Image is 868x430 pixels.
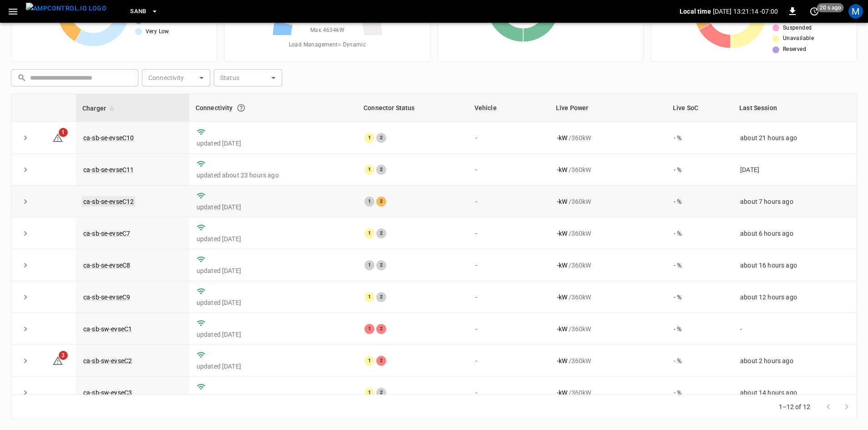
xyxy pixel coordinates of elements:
button: expand row [19,131,32,145]
div: 2 [376,133,386,143]
a: ca-sb-sw-evseC2 [83,357,132,364]
p: updated [DATE] [197,362,350,371]
div: 1 [364,260,374,270]
button: expand row [19,290,32,304]
div: 1 [364,228,374,238]
div: 1 [364,133,374,143]
span: 3 [59,351,68,360]
span: SanB [130,6,146,17]
p: - kW [557,133,567,142]
td: - [468,122,550,154]
td: about 6 hours ago [733,218,857,249]
button: expand row [19,163,32,177]
a: ca-sb-se-evseC11 [83,166,134,173]
div: / 360 kW [557,388,659,397]
th: Connector Status [357,94,468,122]
div: 1 [364,356,374,366]
div: / 360 kW [557,165,659,174]
td: - [733,313,857,345]
p: - kW [557,293,567,302]
td: - [468,218,550,249]
td: - [468,345,550,377]
p: updated about 11 hours ago [197,394,350,403]
div: / 360 kW [557,229,659,238]
td: - [468,154,550,186]
div: 2 [376,292,386,302]
th: Live SoC [666,94,733,122]
button: expand row [19,354,32,368]
div: 2 [376,388,386,398]
div: / 360 kW [557,133,659,142]
td: - [468,186,550,218]
div: 1 [364,292,374,302]
button: SanB [126,3,162,20]
td: - % [666,377,733,409]
span: Reserved [783,45,806,54]
p: [DATE] 13:21:14 -07:00 [713,7,778,16]
p: - kW [557,388,567,397]
td: - [468,313,550,345]
td: - % [666,186,733,218]
a: ca-sb-se-evseC12 [81,196,136,207]
td: - % [666,281,733,313]
p: updated [DATE] [197,298,350,307]
div: / 360 kW [557,261,659,270]
td: - % [666,345,733,377]
a: ca-sb-se-evseC9 [83,293,130,301]
td: - % [666,313,733,345]
p: 1–12 of 12 [779,402,811,411]
button: expand row [19,227,32,240]
td: - [468,249,550,281]
div: / 360 kW [557,356,659,365]
img: ampcontrol.io logo [26,3,106,14]
span: Suspended [783,24,812,33]
span: Very Low [146,27,169,36]
div: / 360 kW [557,197,659,206]
div: 2 [376,228,386,238]
td: [DATE] [733,154,857,186]
span: Load Management = Dynamic [289,40,366,50]
p: updated [DATE] [197,234,350,243]
a: 1 [52,133,63,141]
button: expand row [19,386,32,400]
p: updated about 23 hours ago [197,171,350,180]
p: Local time [680,7,711,16]
div: 2 [376,165,386,175]
button: expand row [19,322,32,336]
td: about 21 hours ago [733,122,857,154]
td: - % [666,249,733,281]
td: - [468,377,550,409]
td: - % [666,122,733,154]
a: ca-sb-sw-evseC1 [83,325,132,333]
div: Connectivity [196,100,351,116]
button: expand row [19,195,32,208]
div: 2 [376,260,386,270]
p: - kW [557,165,567,174]
a: ca-sb-sw-evseC3 [83,389,132,396]
div: 1 [364,197,374,207]
div: profile-icon [848,4,863,19]
div: 1 [364,324,374,334]
td: about 14 hours ago [733,377,857,409]
span: 1 [59,128,68,137]
td: about 16 hours ago [733,249,857,281]
div: / 360 kW [557,324,659,334]
div: 1 [364,165,374,175]
th: Last Session [733,94,857,122]
span: 20 s ago [817,3,844,12]
div: / 360 kW [557,293,659,302]
div: 2 [376,356,386,366]
a: 3 [52,357,63,364]
button: Connection between the charger and our software. [233,100,249,116]
td: - % [666,218,733,249]
button: expand row [19,258,32,272]
p: updated [DATE] [197,202,350,212]
button: set refresh interval [807,4,822,19]
div: 2 [376,324,386,334]
span: Charger [82,103,118,114]
p: - kW [557,261,567,270]
p: - kW [557,324,567,334]
div: 2 [376,197,386,207]
th: Vehicle [468,94,550,122]
a: ca-sb-se-evseC7 [83,230,130,237]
